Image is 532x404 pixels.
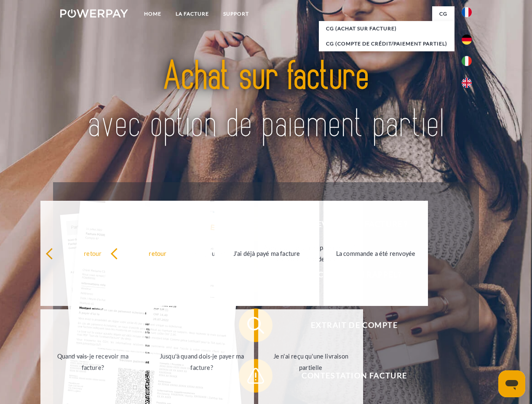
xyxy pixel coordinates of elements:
[462,35,472,45] img: de
[329,247,423,259] div: La commande a été renvoyée
[498,370,525,397] iframe: Bouton de lancement de la fenêtre de messagerie
[168,6,216,21] a: LA FACTURE
[319,21,454,36] a: CG (achat sur facture)
[462,78,472,88] img: en
[110,247,205,259] div: retour
[155,351,249,373] div: Jusqu'à quand dois-je payer ma facture?
[60,9,128,18] img: logo-powerpay-white.svg
[319,36,454,51] a: CG (Compte de crédit/paiement partiel)
[216,6,256,21] a: Support
[137,6,168,21] a: Home
[263,351,358,373] div: Je n'ai reçu qu'une livraison partielle
[80,40,452,161] img: title-powerpay_fr.svg
[462,7,472,17] img: fr
[45,351,140,373] div: Quand vais-je recevoir ma facture?
[432,6,454,21] a: CG
[462,56,472,66] img: it
[219,247,314,259] div: J'ai déjà payé ma facture
[45,247,140,259] div: retour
